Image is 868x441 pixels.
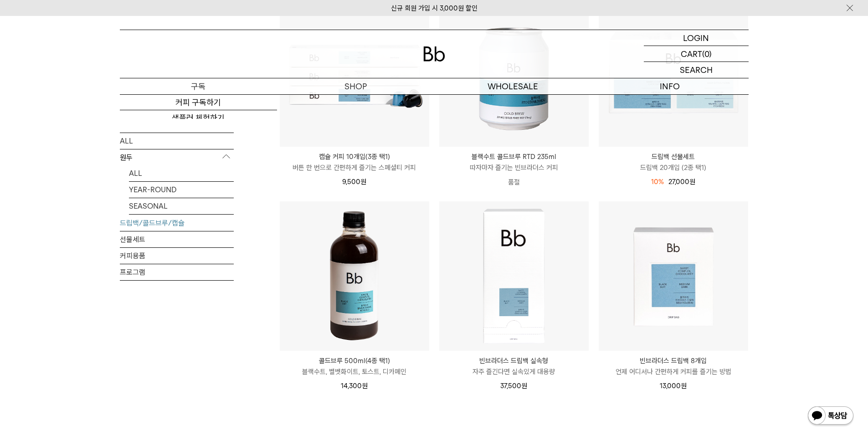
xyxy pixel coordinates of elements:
a: 프로그램 [120,264,234,280]
p: SEARCH [680,62,713,78]
img: 카카오톡 채널 1:1 채팅 버튼 [807,405,854,427]
span: 14,300 [341,382,368,390]
p: 버튼 한 번으로 간편하게 즐기는 스페셜티 커피 [280,162,429,173]
a: YEAR-ROUND [129,181,234,197]
p: 따자마자 즐기는 빈브라더스 커피 [439,162,589,173]
p: (0) [702,46,712,62]
span: 9,500 [342,178,366,186]
a: 빈브라더스 드립백 8개입 언제 어디서나 간편하게 커피를 즐기는 방법 [599,355,748,377]
p: CART [681,46,702,62]
p: 자주 즐긴다면 실속있게 대용량 [439,366,589,377]
img: 콜드브루 500ml(4종 택1) [280,201,429,351]
span: 원 [362,382,368,390]
p: 빈브라더스 드립백 8개입 [599,355,748,366]
p: LOGIN [683,30,709,46]
a: 빈브라더스 드립백 실속형 자주 즐긴다면 실속있게 대용량 [439,355,589,377]
a: 캡슐 커피 10개입(3종 택1) 버튼 한 번으로 간편하게 즐기는 스페셜티 커피 [280,151,429,173]
span: 27,000 [668,178,695,186]
p: WHOLESALE [434,78,591,94]
p: 블랙수트, 벨벳화이트, 토스트, 디카페인 [280,366,429,377]
img: 로고 [423,46,445,62]
a: SHOP [277,78,434,94]
a: 신규 회원 가입 시 3,000원 할인 [391,4,478,12]
a: 샘플러 체험하기 [120,110,277,126]
a: 블랙수트 콜드브루 RTD 235ml 따자마자 즐기는 빈브라더스 커피 [439,151,589,173]
a: SEASONAL [129,198,234,214]
p: 콜드브루 500ml(4종 택1) [280,355,429,366]
p: 드립백 선물세트 [599,151,748,162]
span: 원 [689,178,695,186]
a: 선물세트 [120,231,234,247]
a: 커피 구독하기 [120,95,277,110]
p: 품절 [439,173,589,191]
p: INFO [591,78,749,94]
a: LOGIN [644,30,749,46]
span: 원 [521,382,527,390]
p: 원두 [120,149,234,165]
p: 블랙수트 콜드브루 RTD 235ml [439,151,589,162]
div: 10% [651,176,664,187]
span: 원 [360,178,366,186]
a: ALL [120,133,234,149]
a: 콜드브루 500ml(4종 택1) 블랙수트, 벨벳화이트, 토스트, 디카페인 [280,355,429,377]
p: 빈브라더스 드립백 실속형 [439,355,589,366]
img: 빈브라더스 드립백 8개입 [599,201,748,351]
span: 37,500 [500,382,527,390]
a: 드립백 선물세트 드립백 20개입 (2종 택1) [599,151,748,173]
p: 캡슐 커피 10개입(3종 택1) [280,151,429,162]
p: 언제 어디서나 간편하게 커피를 즐기는 방법 [599,366,748,377]
a: 커피용품 [120,247,234,263]
span: 원 [681,382,687,390]
a: CART (0) [644,46,749,62]
a: 구독 [120,78,277,94]
a: 드립백/콜드브루/캡슐 [120,215,234,231]
img: 빈브라더스 드립백 실속형 [439,201,589,351]
p: 드립백 20개입 (2종 택1) [599,162,748,173]
a: ALL [129,165,234,181]
span: 13,000 [660,382,687,390]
